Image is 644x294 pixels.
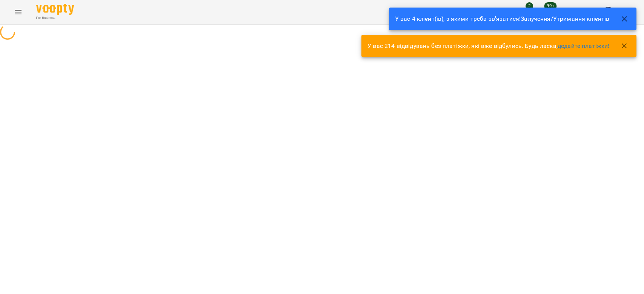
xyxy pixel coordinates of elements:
p: У вас 4 клієнт(ів), з якими треба зв'язатися! [395,14,610,23]
img: Voopty Logo [36,4,74,15]
span: 2 [526,2,533,10]
button: Menu [9,3,27,21]
a: Залучення/Утримання клієнтів [521,15,609,22]
span: For Business [36,15,74,20]
span: 99+ [544,2,557,10]
p: У вас 214 відвідувань без платіжки, які вже відбулись. Будь ласка, [367,42,609,51]
a: додайте платіжки! [558,42,610,49]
